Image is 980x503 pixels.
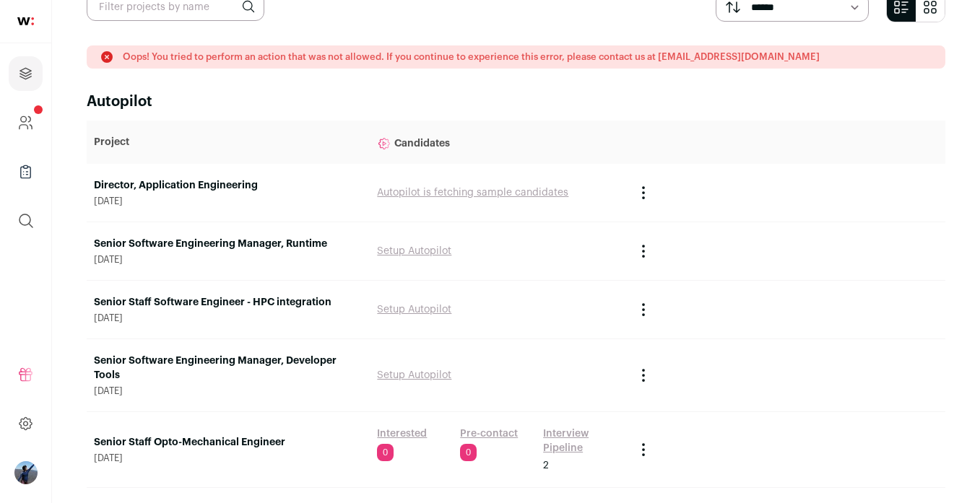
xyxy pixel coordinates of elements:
[123,51,820,63] p: Oops! You tried to perform an action that was not allowed. If you continue to experience this err...
[543,427,620,455] a: Interview Pipeline
[635,441,652,458] button: Project Actions
[9,154,43,189] a: Company Lists
[94,295,363,310] a: Senior Staff Software Engineer - HPC integration
[9,56,43,91] a: Projects
[94,135,363,149] p: Project
[635,301,652,318] button: Project Actions
[94,196,363,207] span: [DATE]
[377,427,427,441] a: Interested
[14,461,38,484] img: 138806-medium_jpg
[87,92,945,112] h2: Autopilot
[14,461,38,484] button: Open dropdown
[377,188,568,198] a: Autopilot is fetching sample candidates
[635,367,652,384] button: Project Actions
[635,242,652,260] button: Project Actions
[94,435,363,450] a: Senior Staff Opto-Mechanical Engineer
[94,237,363,251] a: Senior Software Engineering Manager, Runtime
[94,385,363,397] span: [DATE]
[94,452,363,464] span: [DATE]
[17,17,34,25] img: wellfound-shorthand-0d5821cbd27db2630d0214b213865d53afaa358527fdda9d0ea32b1df1b89c2c.svg
[543,458,549,473] span: 2
[94,254,363,266] span: [DATE]
[94,354,363,382] a: Senior Software Engineering Manager, Developer Tools
[377,128,620,157] p: Candidates
[377,444,394,461] span: 0
[377,246,451,256] a: Setup Autopilot
[9,105,43,140] a: Company and ATS Settings
[460,444,477,461] span: 0
[635,184,652,201] button: Project Actions
[377,370,451,380] a: Setup Autopilot
[460,427,518,441] a: Pre-contact
[377,305,451,315] a: Setup Autopilot
[94,312,363,324] span: [DATE]
[94,178,363,193] a: Director, Application Engineering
